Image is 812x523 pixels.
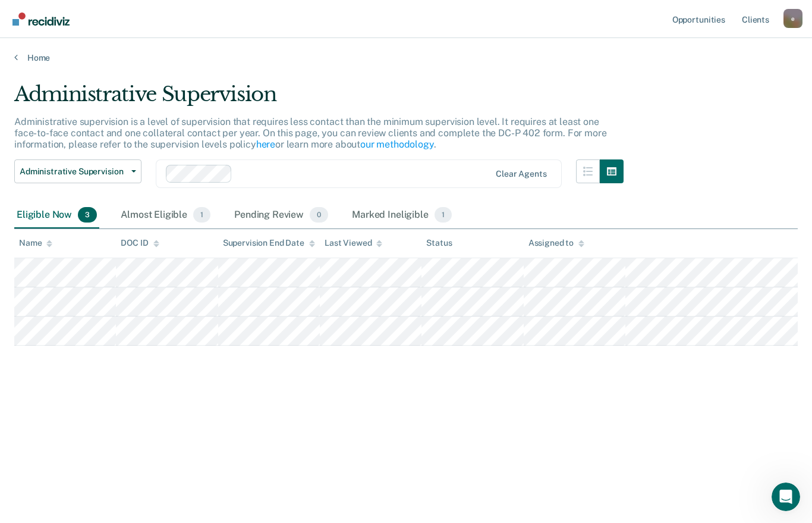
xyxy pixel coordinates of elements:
span: 3 [78,207,97,223]
div: Almost Eligible1 [118,202,213,228]
div: Status [426,238,452,248]
div: Last Viewed [325,238,382,248]
button: Administrative Supervision [14,159,141,183]
div: Supervision End Date [223,238,315,248]
div: Marked Ineligible1 [350,202,454,228]
a: our methodology [360,139,434,150]
div: Administrative Supervision [14,82,624,116]
p: Administrative supervision is a level of supervision that requires less contact than the minimum ... [14,116,606,150]
div: Assigned to [528,238,584,248]
img: Recidiviz [12,12,70,26]
a: Home [14,52,798,63]
div: Name [19,238,52,248]
span: 1 [193,207,210,223]
button: Profile dropdown button [783,9,802,28]
div: Clear agents [496,169,546,179]
div: e [783,9,802,28]
div: DOC ID [121,238,159,248]
a: here [256,139,275,150]
span: 1 [435,207,452,223]
div: Pending Review0 [232,202,331,228]
div: Eligible Now3 [14,202,99,228]
span: 0 [310,207,328,223]
iframe: Intercom live chat [772,483,800,511]
span: Administrative Supervision [20,167,127,177]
